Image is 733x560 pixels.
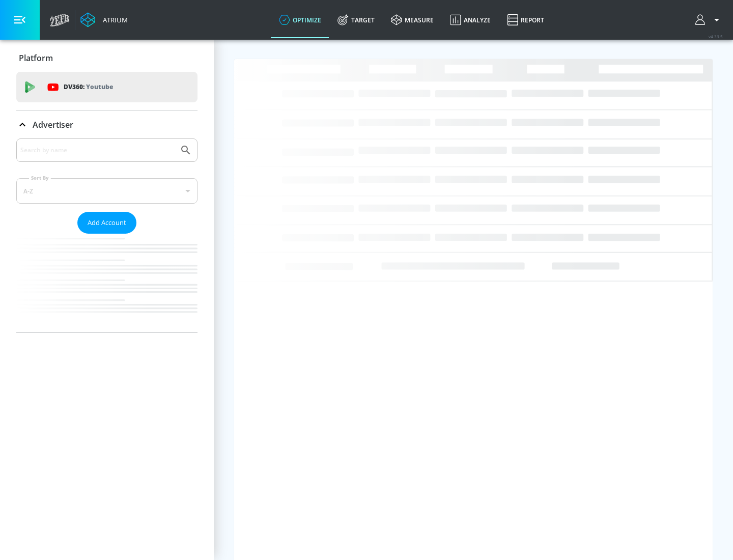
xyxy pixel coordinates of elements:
[33,119,73,130] p: Advertiser
[16,234,198,332] nav: list of Advertiser
[64,81,113,93] p: DV360:
[271,2,329,38] a: optimize
[20,144,175,157] input: Search by name
[80,12,128,27] a: Atrium
[16,110,198,139] div: Advertiser
[16,44,198,72] div: Platform
[86,81,113,92] p: Youtube
[88,217,126,229] span: Add Account
[709,34,723,39] span: v 4.33.5
[16,178,198,204] div: A-Z
[329,2,383,38] a: Target
[77,212,136,234] button: Add Account
[16,72,198,102] div: DV360: Youtube
[99,15,128,24] div: Atrium
[442,2,499,38] a: Analyze
[29,175,51,181] label: Sort By
[16,138,198,332] div: Advertiser
[19,52,53,64] p: Platform
[383,2,442,38] a: measure
[499,2,552,38] a: Report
